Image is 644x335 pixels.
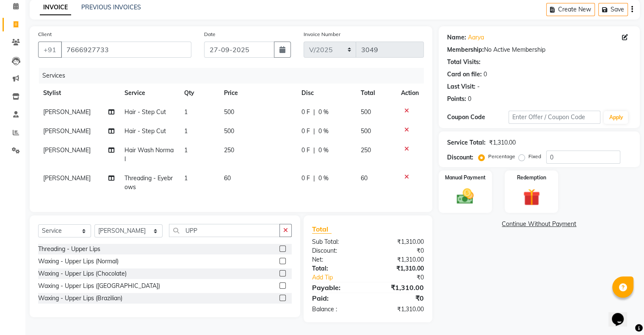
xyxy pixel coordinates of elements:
div: ₹1,310.00 [368,264,430,273]
div: Discount: [306,246,368,255]
a: PREVIOUS INVOICES [81,3,141,11]
div: ₹0 [378,273,430,282]
th: Qty [179,84,219,103]
img: _cash.svg [451,187,479,206]
div: Waxing - Upper Lips ([GEOGRAPHIC_DATA]) [38,282,160,290]
div: ₹1,310.00 [368,305,430,314]
th: Action [396,84,424,103]
span: 500 [361,108,371,116]
span: | [313,174,315,183]
button: +91 [38,42,62,58]
span: 0 % [318,108,329,117]
button: Create New [546,3,595,16]
span: | [313,108,315,117]
span: Threading - Eyebrows [124,174,173,191]
span: 0 % [318,174,329,183]
div: Sub Total: [306,237,368,246]
span: 1 [184,108,188,116]
span: 250 [361,146,371,154]
th: Stylist [38,84,119,103]
th: Disc [296,84,356,103]
span: | [313,146,315,155]
label: Fixed [528,153,541,160]
input: Search by Name/Mobile/Email/Code [61,42,191,58]
span: [PERSON_NAME] [43,174,91,182]
span: 1 [184,146,188,154]
a: Continue Without Payment [440,220,638,229]
div: Balance : [306,305,368,314]
div: ₹1,310.00 [368,237,430,246]
button: Save [598,3,628,16]
div: Payable: [306,282,368,293]
label: Manual Payment [445,174,486,181]
span: 0 % [318,127,329,136]
span: Total [312,225,332,234]
span: 0 F [301,127,310,136]
div: Services [39,68,430,84]
div: Waxing - Upper Lips (Normal) [38,257,119,266]
div: - [477,82,480,91]
input: Search or Scan [169,224,280,237]
th: Total [356,84,396,103]
div: Service Total: [447,138,486,147]
span: 0 F [301,108,310,117]
input: Enter Offer / Coupon Code [509,111,601,124]
iframe: chat widget [608,301,636,327]
a: Add Tip [306,273,378,282]
span: [PERSON_NAME] [43,108,91,116]
th: Price [219,84,296,103]
span: Hair - Step Cut [124,127,166,135]
span: [PERSON_NAME] [43,146,91,154]
div: Waxing - Upper Lips (Chocolate) [38,269,127,278]
div: Card on file: [447,70,482,79]
div: ₹1,310.00 [368,255,430,264]
span: 60 [361,174,368,182]
span: Hair - Step Cut [124,108,166,116]
span: 1 [184,127,188,135]
span: 0 F [301,174,310,183]
img: _gift.svg [518,187,545,208]
div: No Active Membership [447,45,631,54]
a: Aarya [468,33,484,42]
div: Last Visit: [447,82,475,91]
label: Percentage [488,153,515,160]
div: Points: [447,95,466,103]
div: Threading - Upper Lips [38,245,100,254]
div: Total Visits: [447,58,481,67]
div: 0 [468,95,471,103]
div: Coupon Code [447,113,509,122]
label: Date [204,31,216,38]
div: ₹0 [368,293,430,303]
div: Membership: [447,45,484,54]
div: ₹1,310.00 [368,282,430,293]
div: ₹1,310.00 [489,138,516,147]
label: Client [38,31,52,38]
span: 0 % [318,146,329,155]
span: | [313,127,315,136]
span: 500 [224,127,234,135]
div: Total: [306,264,368,273]
div: Net: [306,255,368,264]
label: Redemption [517,174,546,181]
div: Waxing - Upper Lips (Brazilian) [38,294,122,303]
span: 500 [361,127,371,135]
span: 60 [224,174,231,182]
th: Service [119,84,179,103]
button: Apply [604,111,628,124]
span: Hair Wash Normal [124,146,174,163]
div: Paid: [306,293,368,303]
div: Discount: [447,153,473,162]
span: 500 [224,108,234,116]
label: Invoice Number [304,31,340,38]
div: Name: [447,33,466,42]
span: 1 [184,174,188,182]
span: [PERSON_NAME] [43,127,91,135]
div: 0 [484,70,487,79]
span: 250 [224,146,234,154]
div: ₹0 [368,246,430,255]
span: 0 F [301,146,310,155]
